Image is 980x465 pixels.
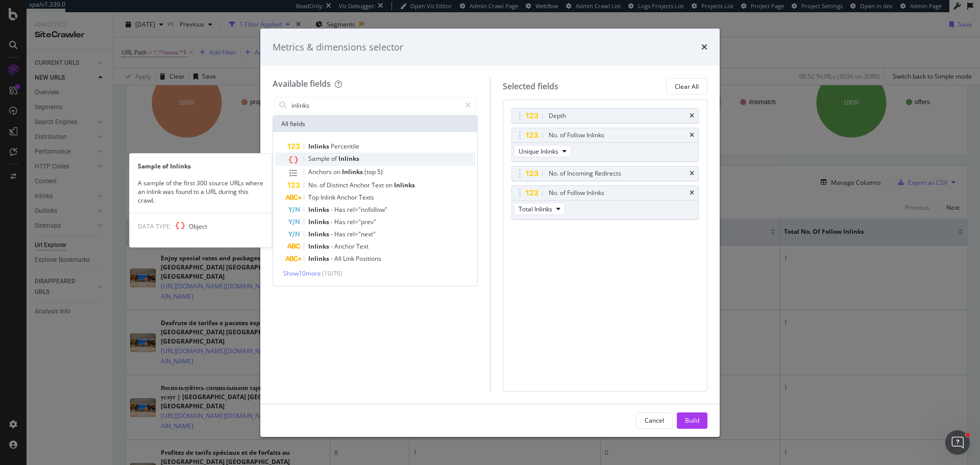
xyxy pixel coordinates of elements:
[519,205,552,213] span: Total Inlinks
[350,181,372,189] span: Anchor
[549,111,566,121] div: Depth
[503,81,558,92] div: Selected fields
[514,203,565,215] button: Total Inlinks
[364,167,377,176] span: (top
[549,130,604,140] div: No. of Follow Inlinks
[377,167,383,176] span: 5)
[308,217,331,226] span: Inlinks
[273,78,331,89] div: Available fields
[331,230,334,238] span: -
[394,181,415,189] span: Inlinks
[283,269,321,278] span: Show 10 more
[130,162,272,170] div: Sample of Inlinks
[690,190,694,196] div: times
[331,154,338,163] span: of
[130,179,272,205] div: A sample of the first 300 source URLs where an inlink was found to a URL during this crawl.
[334,230,347,238] span: Has
[347,205,387,214] span: rel="nofollow"
[331,205,334,214] span: -
[260,29,720,437] div: modal
[333,167,342,176] span: on
[511,166,699,181] div: No. of Incoming Redirectstimes
[356,242,369,251] span: Text
[690,132,694,138] div: times
[690,113,694,119] div: times
[511,185,699,219] div: No. of Follow InlinkstimesTotal Inlinks
[356,254,381,263] span: Positions
[308,205,331,214] span: Inlinks
[308,142,331,151] span: Inlinks
[685,416,699,425] div: Build
[514,145,571,157] button: Unique Inlinks
[675,82,699,91] div: Clear All
[677,412,707,429] button: Build
[308,242,331,251] span: Inlinks
[334,254,343,263] span: All
[549,168,621,179] div: No. of Incoming Redirects
[321,193,337,202] span: Inlink
[549,188,604,198] div: No. of Follow Inlinks
[334,205,347,214] span: Has
[290,97,460,113] input: Search by field name
[945,430,970,455] iframe: Intercom live chat
[273,116,477,132] div: All fields
[511,128,699,162] div: No. of Follow InlinkstimesUnique Inlinks
[385,181,394,189] span: on
[337,193,359,202] span: Anchor
[511,108,699,124] div: Depthtimes
[331,254,334,263] span: -
[334,217,347,226] span: Has
[334,242,356,251] span: Anchor
[645,416,664,425] div: Cancel
[308,230,331,238] span: Inlinks
[690,170,694,177] div: times
[331,142,359,151] span: Percentile
[636,412,673,429] button: Cancel
[331,217,334,226] span: -
[308,193,321,202] span: Top
[338,154,359,163] span: Inlinks
[347,217,376,226] span: rel="prev"
[701,41,707,54] div: times
[320,181,327,189] span: of
[327,181,350,189] span: Distinct
[331,242,334,251] span: -
[343,254,356,263] span: Link
[347,230,376,238] span: rel="next"
[519,147,558,156] span: Unique Inlinks
[308,254,331,263] span: Inlinks
[372,181,385,189] span: Text
[273,41,403,54] div: Metrics & dimensions selector
[666,78,707,94] button: Clear All
[322,269,342,278] span: ( 10 / 76 )
[342,167,364,176] span: Inlinks
[308,167,333,176] span: Anchors
[308,181,320,189] span: No.
[308,154,331,163] span: Sample
[359,193,374,202] span: Texts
